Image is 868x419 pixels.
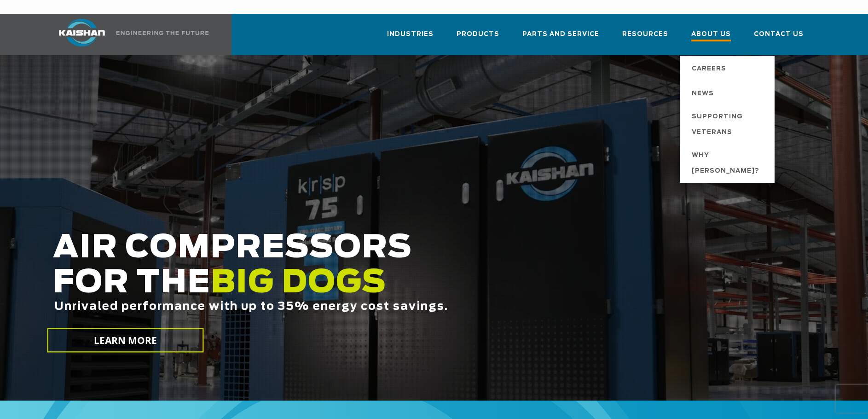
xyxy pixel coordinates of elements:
a: Why [PERSON_NAME]? [683,144,775,183]
span: Industries [387,29,434,40]
span: Contact Us [754,29,804,40]
span: Why [PERSON_NAME]? [692,148,765,179]
a: Contact Us [754,22,804,53]
a: Kaishan USA [47,14,210,55]
h2: AIR COMPRESSORS FOR THE [53,231,686,342]
img: Engineering the future [116,31,208,35]
a: Supporting Veterans [683,105,775,144]
span: Unrivaled performance with up to 35% energy cost savings. [54,301,448,312]
img: kaishan logo [47,19,116,47]
span: Products [457,29,499,40]
a: Resources [622,22,668,53]
a: News [683,81,775,105]
a: Careers [683,56,775,81]
span: BIG DOGS [211,268,387,299]
span: News [692,86,714,102]
a: Industries [387,22,434,53]
a: Parts and Service [522,22,599,53]
a: LEARN MORE [47,328,204,353]
span: Resources [622,29,668,40]
span: About Us [691,29,731,41]
a: About Us [691,22,731,55]
span: Parts and Service [522,29,599,40]
span: LEARN MORE [94,334,157,347]
span: Supporting Veterans [692,109,765,140]
a: Products [457,22,499,53]
span: Careers [692,61,726,77]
